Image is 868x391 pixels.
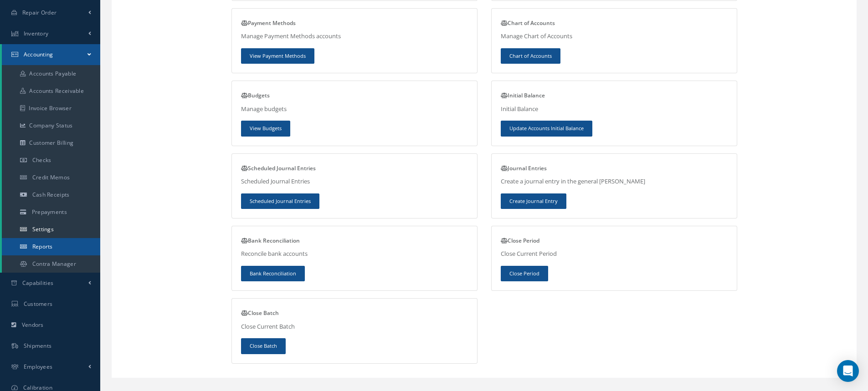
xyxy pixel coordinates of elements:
[501,92,728,99] h5: Initial Balance
[24,363,53,371] span: Employees
[32,156,51,164] span: Checks
[241,121,290,137] a: View Budgets
[2,82,100,100] a: Accounts Receivable
[501,165,728,172] h5: Journal Entries
[241,32,468,41] p: Manage Payment Methods accounts
[241,48,314,64] a: View Payment Methods
[24,51,53,58] span: Accounting
[32,225,54,233] span: Settings
[501,105,728,114] p: Initial Balance
[501,20,728,26] h5: Chart of Accounts
[241,238,468,244] h5: Bank Reconciliation
[501,121,592,137] a: Update Accounts Initial Balance
[2,117,100,134] a: Company Status
[32,260,76,268] span: Contra Manager
[241,322,468,331] p: Close Current Batch
[501,238,728,244] h5: Close Period
[22,279,54,287] span: Capabilities
[32,208,67,216] span: Prepayments
[32,191,70,198] span: Cash Receipts
[241,193,319,209] a: Scheduled Journal Entries
[501,177,728,186] p: Create a journal entry in the general [PERSON_NAME]
[501,266,548,282] a: Close Period
[2,44,100,65] a: Accounting
[24,30,49,37] span: Inventory
[24,300,53,308] span: Customers
[2,65,100,82] a: Accounts Payable
[837,360,859,382] div: Open Intercom Messenger
[501,249,728,259] p: Close Current Period
[241,338,286,354] button: Close Batch
[241,165,468,172] h5: Scheduled Journal Entries
[241,92,468,99] h5: Budgets
[2,238,100,255] a: Reports
[32,173,70,181] span: Credit Memos
[2,169,100,186] a: Credit Memos
[241,249,468,259] p: Reconcile bank accounts
[2,255,100,273] a: Contra Manager
[241,310,468,316] h5: Close Batch
[241,20,468,26] h5: Payment Methods
[22,321,44,329] span: Vendors
[2,221,100,238] a: Settings
[2,186,100,203] a: Cash Receipts
[22,9,57,16] span: Repair Order
[2,203,100,221] a: Prepayments
[241,105,468,114] p: Manage budgets
[24,342,52,350] span: Shipments
[2,100,100,117] a: Invoice Browser
[2,134,100,152] a: Customer Billing
[32,243,53,250] span: Reports
[241,177,468,186] p: Scheduled Journal Entries
[241,266,305,282] a: Bank Reconciliation
[501,48,560,64] a: Chart of Accounts
[501,193,566,209] a: Create Journal Entry
[2,152,100,169] a: Checks
[501,32,728,41] p: Manage Chart of Accounts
